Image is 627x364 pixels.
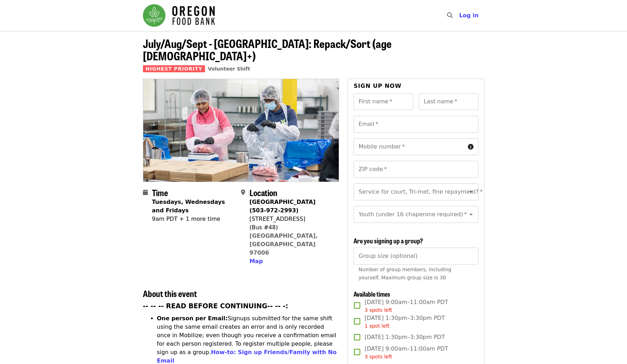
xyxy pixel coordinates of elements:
[419,93,478,110] input: Last name
[143,65,205,72] span: Highest Priority
[354,236,423,245] span: Are you signing up a group?
[249,232,318,256] a: [GEOGRAPHIC_DATA], [GEOGRAPHIC_DATA] 97006
[466,210,476,219] button: Open
[152,199,225,214] strong: Tuesdays, Wednesdays and Fridays
[453,8,484,23] button: Log in
[354,161,478,178] input: ZIP code
[447,12,453,19] i: search icon
[143,287,197,299] span: About this event
[249,258,263,265] span: Map
[354,289,390,298] span: Available times
[354,83,402,89] span: Sign up now
[354,93,413,110] input: First name
[468,144,474,150] i: circle-info icon
[241,189,245,196] i: map-marker-alt icon
[354,138,465,155] input: Mobile number
[208,66,250,72] a: Volunteer Shift
[143,35,392,64] span: July/Aug/Sept - [GEOGRAPHIC_DATA]: Repack/Sort (age [DEMOGRAPHIC_DATA]+)
[354,248,478,265] input: [object Object]
[152,215,235,223] div: 9am PDT + 1 more time
[157,315,228,322] strong: One person per Email:
[354,116,478,133] input: Email
[152,186,168,199] span: Time
[249,223,333,232] div: (Bus #48)
[249,186,277,199] span: Location
[364,298,448,314] span: [DATE] 9:00am–11:00am PDT
[143,189,148,196] i: calendar icon
[249,215,333,223] div: [STREET_ADDRESS]
[358,267,451,280] span: Number of group members, including yourself. Maximum group size is 30
[364,345,448,360] span: [DATE] 9:00am–11:00am PDT
[249,199,315,214] strong: [GEOGRAPHIC_DATA] (503-972-2993)
[364,307,392,313] span: 3 spots left
[143,302,288,310] strong: -- -- -- READ BEFORE CONTINUING-- -- -:
[457,7,463,24] input: Search
[157,349,337,364] a: How-to: Sign up Friends/Family with No Email
[364,354,392,359] span: 3 spots left
[466,187,476,197] button: Open
[143,4,215,27] img: Oregon Food Bank - Home
[249,257,263,266] button: Map
[143,79,339,181] img: July/Aug/Sept - Beaverton: Repack/Sort (age 10+) organized by Oregon Food Bank
[364,323,390,329] span: 1 spot left
[364,314,445,330] span: [DATE] 1:30pm–3:30pm PDT
[364,333,445,341] span: [DATE] 1:30pm–3:30pm PDT
[459,12,478,19] span: Log in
